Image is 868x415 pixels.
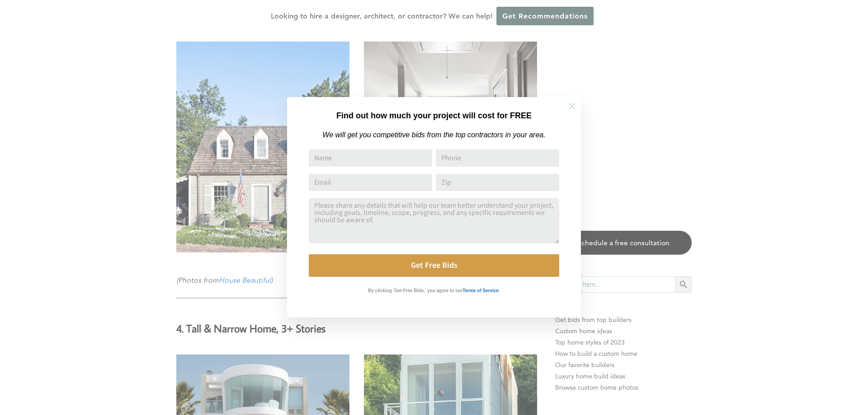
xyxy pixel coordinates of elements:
input: Email Address [309,174,432,191]
strong: Find out how much your project will cost for FREE [336,111,532,120]
button: Get Free Bids [309,254,559,277]
button: Close [556,90,588,122]
input: Name [309,149,432,167]
a: Terms of Service [462,286,499,294]
input: Phone [436,149,559,167]
textarea: Comment or Message [309,198,559,243]
input: Zip [436,174,559,191]
em: We will get you competitive bids from the top contractors in your area. [322,131,545,139]
strong: Terms of Service [462,288,499,293]
strong: . [499,288,500,293]
iframe: Drift Widget Chat Controller [694,350,857,404]
strong: By clicking 'Get Free Bids,' you agree to our [368,288,462,293]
